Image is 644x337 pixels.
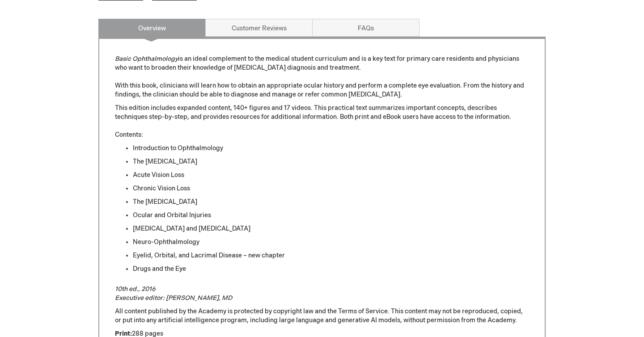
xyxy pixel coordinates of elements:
p: This edition includes expanded content, 140+ figures and 17 videos. This practical text summarize... [115,104,529,139]
em: Executive editor: [PERSON_NAME], MD [115,294,232,302]
li: Introduction to Ophthalmology [133,144,529,153]
em: 10th ed., 2016 [115,285,156,293]
li: Neuro-Ophthalmology [133,238,529,247]
li: The [MEDICAL_DATA] [133,157,529,166]
li: Eyelid, Orbital, and Lacrimal Disease – new chapter [133,251,529,260]
li: Chronic Vision Loss [133,184,529,193]
p: is an ideal complement to the medical student curriculum and is a key text for primary care resid... [115,55,529,99]
a: Overview [98,19,206,37]
p: All content published by the Academy is protected by copyright law and the Terms of Service. This... [115,307,529,325]
li: Ocular and Orbital Injuries [133,211,529,220]
a: Customer Reviews [205,19,313,37]
a: FAQs [312,19,419,37]
li: [MEDICAL_DATA] and [MEDICAL_DATA] [133,224,529,233]
li: Drugs and the Eye [133,265,529,274]
li: The [MEDICAL_DATA] [133,198,529,206]
em: Basic Ophthalmology [115,55,178,63]
li: Acute Vision Loss [133,171,529,180]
